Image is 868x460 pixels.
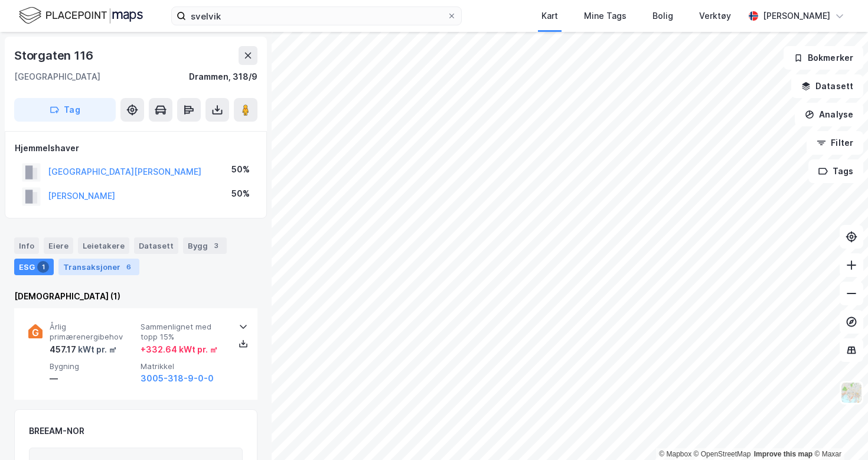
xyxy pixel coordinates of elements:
div: 50% [231,187,250,201]
div: [GEOGRAPHIC_DATA] [14,70,100,84]
a: Mapbox [659,450,691,458]
div: 3 [210,240,222,252]
a: OpenStreetMap [694,450,751,458]
div: + 332.64 kWt pr. ㎡ [141,342,218,357]
button: Filter [807,131,863,155]
div: Transaksjoner [58,259,139,275]
button: Analyse [795,103,863,126]
div: [PERSON_NAME] [763,9,830,23]
span: Bygning [50,361,136,371]
span: Årlig primærenergibehov [50,322,136,342]
div: 6 [123,261,135,273]
div: Bygg [183,237,227,254]
div: Storgaten 116 [14,46,95,65]
div: BREEAM-NOR [29,424,84,438]
button: 3005-318-9-0-0 [141,371,214,386]
a: Improve this map [754,450,812,458]
div: Info [14,237,39,254]
div: Leietakere [78,237,129,254]
button: Tags [808,159,863,183]
div: Bolig [652,9,673,23]
div: kWt pr. ㎡ [76,342,117,357]
div: Mine Tags [584,9,626,23]
div: Hjemmelshaver [15,141,257,155]
span: Matrikkel [141,361,227,371]
div: 1 [37,261,49,273]
button: Datasett [791,74,863,98]
div: ESG [14,259,54,275]
button: Tag [14,98,116,122]
input: Søk på adresse, matrikkel, gårdeiere, leietakere eller personer [186,7,447,25]
button: Bokmerker [784,46,863,70]
div: Kart [541,9,558,23]
div: Verktøy [699,9,731,23]
div: [DEMOGRAPHIC_DATA] (1) [14,289,257,304]
div: Eiere [44,237,73,254]
div: Drammen, 318/9 [189,70,257,84]
div: 457.17 [50,342,117,357]
img: Z [840,381,863,404]
div: 50% [231,162,250,177]
div: — [50,371,136,386]
span: Sammenlignet med topp 15% [141,322,227,342]
iframe: Chat Widget [809,403,868,460]
div: Datasett [134,237,178,254]
img: logo.f888ab2527a4732fd821a326f86c7f29.svg [19,5,143,26]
